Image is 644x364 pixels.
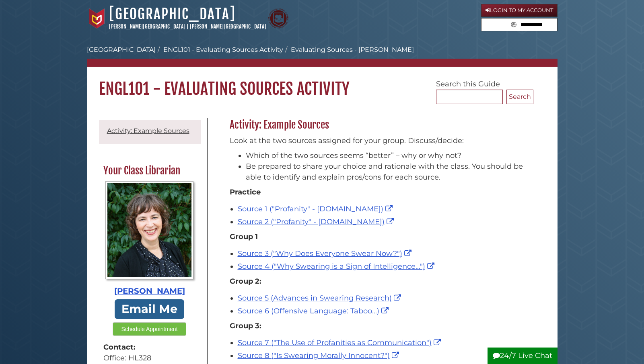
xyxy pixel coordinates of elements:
a: Source 2 ("Profanity" - [DOMAIN_NAME]) [238,217,396,226]
a: Activity: Example Sources [107,127,189,135]
form: Search library guides, policies, and FAQs. [481,18,558,32]
a: [PERSON_NAME][GEOGRAPHIC_DATA] [109,23,185,30]
a: Login to My Account [481,4,558,17]
a: Source 8 ("Is Swearing Morally Innocent?") [238,351,401,360]
a: Profile Photo [PERSON_NAME] [103,181,196,297]
img: Calvin Theological Seminary [268,8,288,29]
h2: Your Class Librarian [99,164,200,177]
h1: ENGL101 - Evaluating Sources Activity [87,67,558,99]
button: Search [506,90,533,104]
a: Source 5 (Advances in Swearing Research) [238,294,403,303]
li: Which of the two sources seems “better” – why or why not? [246,150,529,161]
nav: breadcrumb [87,45,558,67]
button: 24/7 Live Chat [488,348,558,364]
a: [GEOGRAPHIC_DATA] [87,46,156,53]
a: Source 4 ("Why Swearing is a Sign of Intelligence...") [238,262,436,271]
a: Email Me [115,299,185,319]
button: Schedule Appointment [113,322,186,336]
a: ENGL101 - Evaluating Sources Activity [163,46,283,53]
p: Look at the two sources assigned for your group. Discuss/decide: [230,135,529,146]
a: Source 3 ("Why Does Everyone Swear Now?") [238,249,414,258]
div: [PERSON_NAME] [103,285,196,297]
strong: Group 3: [230,321,261,330]
h2: Activity: Example Sources [226,119,533,131]
a: [GEOGRAPHIC_DATA] [109,5,236,23]
span: | [187,23,189,30]
a: Source 7 ("The Use of Profanities as Communication") [238,338,443,347]
li: Be prepared to share your choice and rationale with the class. You should be able to identify and... [246,161,529,183]
a: [PERSON_NAME][GEOGRAPHIC_DATA] [190,23,266,30]
strong: Practice [230,188,261,196]
a: Source 6 (Offensive Language: Taboo...) [238,307,391,315]
img: Calvin University [87,8,107,29]
strong: Group 1 [230,232,258,241]
div: Office: HL328 [103,353,196,364]
li: Evaluating Sources - [PERSON_NAME] [283,45,414,55]
a: Source 1 ("Profanity" - [DOMAIN_NAME]) [238,204,395,213]
img: Profile Photo [105,181,193,279]
strong: Contact: [103,342,196,353]
button: Search [508,18,519,29]
strong: Group 2: [230,277,261,286]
